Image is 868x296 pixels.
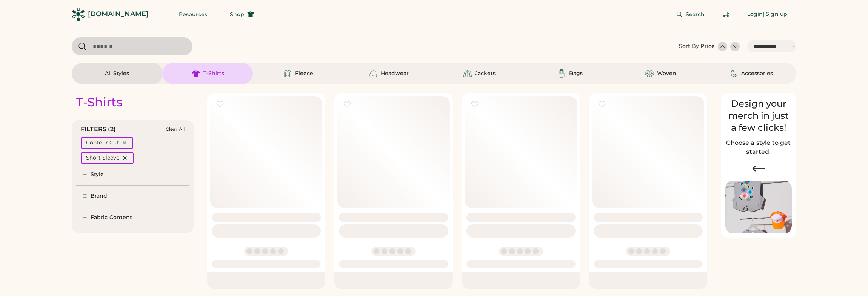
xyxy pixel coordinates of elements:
div: Headwear [381,70,409,77]
div: Login [747,11,763,18]
div: Accessories [741,70,773,77]
img: Image of Lisa Congdon Eye Print on T-Shirt and Hat [725,181,792,234]
div: [DOMAIN_NAME] [88,9,148,19]
img: Headwear Icon [369,69,378,78]
img: Jackets Icon [463,69,472,78]
div: Short Sleeve [86,154,119,162]
img: Rendered Logo - Screens [72,8,85,21]
div: Contour Cut [86,139,119,147]
div: Sort By Price [679,43,715,50]
div: Clear All [166,127,185,132]
div: Fleece [295,70,313,77]
div: Jackets [475,70,496,77]
div: Brand [91,192,108,200]
div: | Sign up [763,11,787,18]
div: Design your merch in just a few clicks! [725,98,792,134]
div: Woven [657,70,676,77]
div: Bags [569,70,583,77]
img: T-Shirts Icon [191,69,200,78]
button: Shop [221,7,263,22]
button: Search [667,7,714,22]
div: Style [91,171,104,178]
h2: Choose a style to get started. [725,138,792,156]
button: Retrieve an order [719,7,734,22]
div: FILTERS (2) [81,125,116,134]
img: Fleece Icon [283,69,292,78]
div: T-Shirts [203,70,224,77]
div: All Styles [105,70,129,77]
button: Resources [170,7,216,22]
span: Search [686,12,705,17]
img: Accessories Icon [729,69,738,78]
img: Bags Icon [557,69,566,78]
div: T-Shirts [76,95,122,110]
img: Woven Icon [645,69,654,78]
span: Shop [230,12,244,17]
div: Fabric Content [91,214,132,221]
